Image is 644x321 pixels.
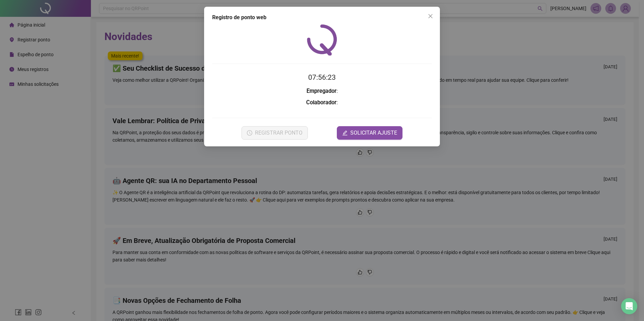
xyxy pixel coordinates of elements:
[212,13,432,22] div: Registro de ponto web
[307,24,337,56] img: QRPoint
[621,298,637,314] div: Open Intercom Messenger
[342,130,348,136] span: edit
[428,13,433,19] span: close
[212,98,432,107] h3: :
[337,126,402,140] button: editSOLICITAR AJUSTE
[307,88,336,94] strong: Empregador
[212,87,432,96] h3: :
[241,126,308,140] button: REGISTRAR PONTO
[350,129,397,137] span: SOLICITAR AJUSTE
[306,99,336,106] strong: Colaborador
[308,73,336,81] time: 07:56:23
[425,11,436,22] button: Close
